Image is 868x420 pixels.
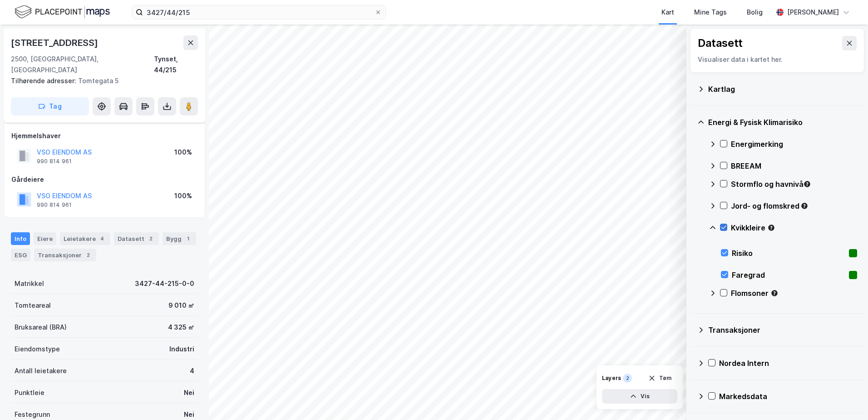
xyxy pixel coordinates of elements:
div: Transaksjoner [34,249,96,261]
div: Layers [602,375,621,382]
div: 990 814 961 [37,201,72,209]
div: Hjemmelshaver [11,130,197,141]
div: Nei [184,387,194,398]
div: 4 [98,234,107,243]
div: Kvikkleire [731,222,857,233]
div: Markedsdata [719,391,857,402]
div: 100% [174,190,192,201]
input: Søk på adresse, matrikkel, gårdeiere, leietakere eller personer [143,5,375,19]
div: Gårdeiere [11,174,197,185]
div: Tooltip anchor [803,180,811,188]
div: 2 [146,234,155,243]
div: Stormflo og havnivå [731,179,857,190]
button: Tøm [642,371,677,385]
div: ESG [11,249,30,261]
div: Kart [661,7,674,18]
div: Energi & Fysisk Klimarisiko [708,117,857,128]
div: Mine Tags [694,7,727,18]
div: Eiere [34,232,56,245]
div: 100% [174,147,192,158]
div: Nei [184,409,194,420]
div: Punktleie [15,387,44,398]
span: Tilhørende adresser: [11,77,78,85]
div: Visualiser data i kartet her. [698,54,857,65]
div: Bolig [747,7,763,18]
div: 1 [183,234,192,243]
div: Tooltip anchor [770,289,779,297]
div: Tynset, 44/215 [154,54,198,75]
div: Risiko [732,248,845,259]
div: Kartlag [708,84,857,95]
div: 990 814 961 [37,158,72,165]
div: Tooltip anchor [767,224,775,232]
div: Jord- og flomskred [731,200,857,211]
div: 2500, [GEOGRAPHIC_DATA], [GEOGRAPHIC_DATA] [11,54,154,75]
div: Faregrad [732,270,845,280]
div: Datasett [114,232,159,245]
div: 2 [623,374,632,383]
div: Tooltip anchor [800,202,809,210]
div: Info [11,232,30,245]
div: 4 325 ㎡ [168,322,194,333]
div: Leietakere [60,232,110,245]
div: 4 [190,365,194,376]
div: Flomsoner [731,288,857,299]
div: Tomteareal [15,300,51,311]
div: [STREET_ADDRESS] [11,35,100,50]
div: Bygg [163,232,196,245]
div: BREEAM [731,160,857,171]
div: 2 [84,250,93,260]
div: Transaksjoner [708,325,857,335]
div: Nordea Intern [719,358,857,369]
div: Datasett [698,36,743,50]
div: Industri [169,344,194,355]
div: 9 010 ㎡ [168,300,194,311]
div: Eiendomstype [15,344,60,355]
img: logo.f888ab2527a4732fd821a326f86c7f29.svg [15,4,110,20]
div: [PERSON_NAME] [787,7,839,18]
iframe: Chat Widget [823,376,868,420]
button: Vis [602,389,677,404]
div: 3427-44-215-0-0 [135,278,194,289]
div: Matrikkel [15,278,44,289]
div: Festegrunn [15,409,50,420]
div: Energimerking [731,139,857,150]
div: Tomtegata 5 [11,75,191,86]
div: Bruksareal (BRA) [15,322,67,333]
div: Antall leietakere [15,365,67,376]
button: Tag [11,97,89,115]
